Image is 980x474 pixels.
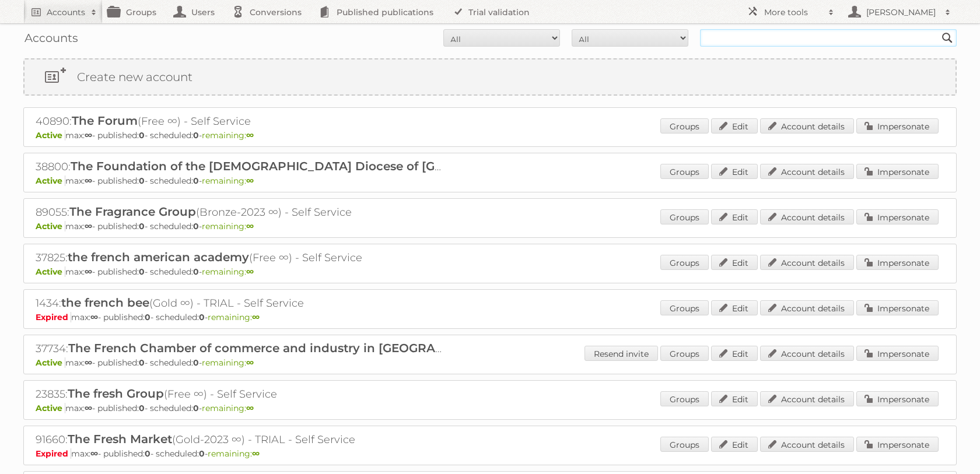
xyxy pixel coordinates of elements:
strong: ∞ [85,403,92,413]
strong: 0 [139,175,145,186]
a: Create new account [24,59,956,94]
span: remaining: [202,130,254,141]
strong: 0 [193,403,199,413]
span: remaining: [202,403,254,413]
p: max: - published: - scheduled: - [36,448,944,459]
p: max: - published: - scheduled: - [36,175,944,186]
a: Edit [711,300,758,315]
a: Groups [660,255,709,270]
a: Account details [760,255,854,270]
strong: 0 [139,266,145,277]
a: Impersonate [856,209,939,224]
span: remaining: [202,221,254,231]
strong: ∞ [246,175,254,186]
h2: 23835: (Free ∞) - Self Service [36,387,444,402]
a: Impersonate [856,391,939,406]
p: max: - published: - scheduled: - [36,357,944,368]
a: Account details [760,118,854,134]
h2: 37734: (Free ∞) - Self Service [36,341,444,356]
strong: ∞ [246,130,254,141]
a: Edit [711,391,758,406]
h2: [PERSON_NAME] [863,6,939,18]
strong: ∞ [246,266,254,277]
span: The fresh Group [68,387,164,401]
a: Edit [711,437,758,452]
a: Impersonate [856,437,939,452]
a: Account details [760,346,854,361]
p: max: - published: - scheduled: - [36,403,944,413]
strong: ∞ [85,221,92,231]
a: Groups [660,300,709,315]
a: Account details [760,209,854,224]
a: Groups [660,346,709,361]
span: Expired [36,312,71,322]
span: remaining: [202,357,254,368]
h2: 40890: (Free ∞) - Self Service [36,114,444,129]
a: Edit [711,164,758,179]
strong: ∞ [90,312,98,322]
strong: ∞ [85,266,92,277]
span: remaining: [202,266,254,277]
h2: 38800: (Free ∞) - Self Service [36,159,444,174]
a: Account details [760,391,854,406]
a: Impersonate [856,164,939,179]
a: Account details [760,164,854,179]
span: Active [36,266,65,277]
a: Edit [711,209,758,224]
a: Account details [760,300,854,315]
span: the french bee [61,296,149,310]
strong: 0 [145,448,150,459]
span: The Fragrance Group [69,205,196,219]
strong: ∞ [85,357,92,368]
a: Edit [711,118,758,134]
a: Edit [711,255,758,270]
a: Impersonate [856,255,939,270]
strong: ∞ [252,448,260,459]
strong: 0 [139,357,145,368]
p: max: - published: - scheduled: - [36,312,944,322]
a: Account details [760,437,854,452]
a: Groups [660,437,709,452]
h2: Accounts [47,6,85,18]
a: Groups [660,118,709,134]
input: Search [939,29,956,47]
strong: 0 [193,221,199,231]
span: The Fresh Market [68,432,172,446]
span: remaining: [202,175,254,186]
p: max: - published: - scheduled: - [36,266,944,277]
span: The French Chamber of commerce and industry in [GEOGRAPHIC_DATA] [68,341,509,355]
p: max: - published: - scheduled: - [36,130,944,141]
strong: 0 [139,130,145,141]
strong: 0 [193,357,199,368]
strong: ∞ [246,221,254,231]
strong: 0 [145,312,150,322]
strong: ∞ [90,448,98,459]
a: Groups [660,209,709,224]
strong: 0 [193,175,199,186]
strong: ∞ [246,357,254,368]
span: remaining: [208,448,260,459]
span: remaining: [208,312,260,322]
a: Groups [660,164,709,179]
strong: 0 [139,221,145,231]
strong: ∞ [85,130,92,141]
strong: 0 [199,448,205,459]
strong: 0 [193,130,199,141]
h2: 89055: (Bronze-2023 ∞) - Self Service [36,205,444,220]
span: Active [36,403,65,413]
h2: 1434: (Gold ∞) - TRIAL - Self Service [36,296,444,311]
a: Impersonate [856,300,939,315]
a: Groups [660,391,709,406]
a: Edit [711,346,758,361]
span: Active [36,221,65,231]
span: Active [36,130,65,141]
strong: 0 [193,266,199,277]
h2: 37825: (Free ∞) - Self Service [36,250,444,265]
strong: 0 [199,312,205,322]
span: Active [36,175,65,186]
strong: ∞ [246,403,254,413]
span: The Forum [72,114,138,128]
strong: 0 [139,403,145,413]
strong: ∞ [85,175,92,186]
span: The Foundation of the [DEMOGRAPHIC_DATA] Diocese of [GEOGRAPHIC_DATA] [71,159,552,173]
